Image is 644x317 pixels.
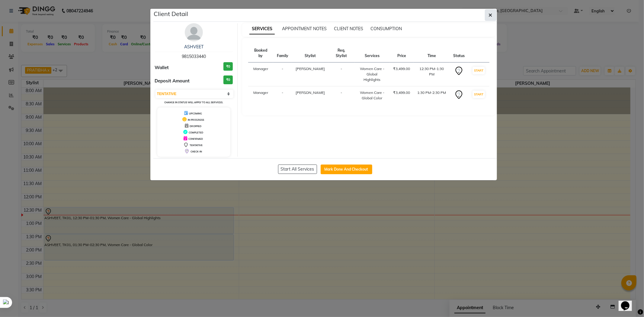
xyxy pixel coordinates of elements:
[473,67,485,74] button: START
[273,44,292,62] th: Family
[328,44,354,62] th: Req. Stylist
[248,86,273,105] td: Manager
[190,144,203,147] span: TENTATIVE
[182,54,206,59] span: 9815033440
[414,44,450,62] th: Time
[334,26,363,31] span: CLIENT NOTES
[296,90,325,95] span: [PERSON_NAME]
[619,293,638,311] iframe: chat widget
[358,66,386,82] div: Women Care - Global Highlights
[273,62,292,86] td: -
[188,137,203,140] span: CONFIRMED
[273,86,292,105] td: -
[278,165,317,174] button: Start All Services
[223,75,233,84] h3: ₹0
[248,44,273,62] th: Booked by
[185,23,203,41] img: avatar
[155,78,190,85] span: Deposit Amount
[155,64,169,71] span: Wallet
[164,101,223,104] small: Change in status will apply to all services.
[414,86,450,105] td: 1:30 PM-2:30 PM
[354,44,389,62] th: Services
[248,62,273,86] td: Manager
[370,26,402,31] span: CONSUMPTION
[249,24,275,34] span: SERVICES
[393,66,410,72] div: ₹3,499.00
[393,90,410,95] div: ₹3,499.00
[184,44,203,50] a: ASHVEET
[191,150,202,153] span: CHECK-IN
[154,9,188,18] h5: Client Detail
[358,90,386,101] div: Women Care - Global Color
[450,44,468,62] th: Status
[296,66,325,71] span: [PERSON_NAME]
[189,112,202,115] span: UPCOMING
[473,91,485,98] button: START
[321,165,372,174] button: Mark Done And Checkout
[328,86,354,105] td: -
[292,44,328,62] th: Stylist
[328,62,354,86] td: -
[282,26,327,31] span: APPOINTMENT NOTES
[223,62,233,71] h3: ₹0
[188,118,204,121] span: IN PROGRESS
[414,62,450,86] td: 12:30 PM-1:30 PM
[190,125,201,128] span: DROPPED
[389,44,414,62] th: Price
[189,131,203,134] span: COMPLETED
